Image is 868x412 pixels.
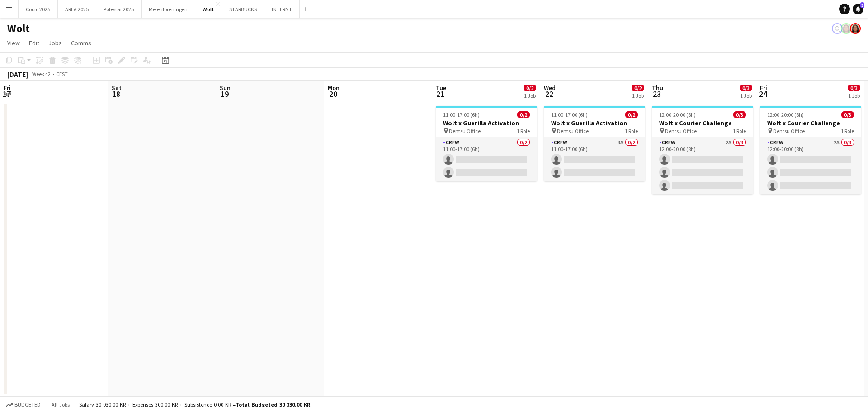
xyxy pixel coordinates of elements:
h3: Wolt x Courier Challenge [652,119,753,127]
span: View [7,39,20,47]
a: 3 [853,4,863,14]
app-user-avatar: Kasandra Ghantous [850,23,861,34]
span: 0/3 [740,85,752,91]
span: Sat [112,84,122,92]
span: Mon [328,84,340,92]
span: 0/2 [632,85,644,91]
span: 0/3 [733,111,746,118]
span: Dentsu Office [557,128,589,134]
span: Dentsu Office [665,128,697,134]
button: Budgeted [5,400,42,410]
span: Wed [544,84,556,92]
span: Tue [436,84,446,92]
h1: Wolt [7,22,30,35]
span: Dentsu Office [449,128,481,134]
span: 1 Role [841,128,854,134]
span: 18 [110,89,122,99]
span: 0/3 [841,111,854,118]
button: INTERNT [264,0,300,18]
span: Week 42 [30,71,52,77]
span: 0/2 [524,85,536,91]
span: 0/3 [848,85,860,91]
a: Jobs [45,37,66,49]
button: Polestar 2025 [96,0,142,18]
span: Dentsu Office [773,128,805,134]
app-user-avatar: Kasandra Ghantous [841,23,852,34]
app-card-role: Crew2A0/312:00-20:00 (8h) [760,137,861,194]
app-card-role: Crew3A0/211:00-17:00 (6h) [544,137,645,181]
span: Edit [29,39,39,47]
a: View [4,37,24,49]
app-card-role: Crew2A0/312:00-20:00 (8h) [652,137,753,194]
button: Mejeriforeningen [142,0,195,18]
button: Cocio 2025 [19,0,58,18]
h3: Wolt x Guerilla Activation [436,119,537,127]
span: 24 [759,89,767,99]
div: [DATE] [7,70,28,79]
span: 19 [218,89,231,99]
span: Sun [220,84,231,92]
span: 22 [542,89,556,99]
div: 1 Job [740,92,752,99]
app-job-card: 12:00-20:00 (8h)0/3Wolt x Courier Challenge Dentsu Office1 RoleCrew2A0/312:00-20:00 (8h) [652,106,753,194]
span: 12:00-20:00 (8h) [767,111,804,118]
div: CEST [56,71,68,77]
app-job-card: 11:00-17:00 (6h)0/2Wolt x Guerilla Activation Dentsu Office1 RoleCrew3A0/211:00-17:00 (6h) [544,106,645,181]
a: Edit [25,37,43,49]
h3: Wolt x Guerilla Activation [544,119,645,127]
span: Fri [4,84,11,92]
span: 0/2 [517,111,530,118]
span: 11:00-17:00 (6h) [443,111,480,118]
span: 21 [434,89,446,99]
span: Thu [652,84,663,92]
app-job-card: 12:00-20:00 (8h)0/3Wolt x Courier Challenge Dentsu Office1 RoleCrew2A0/312:00-20:00 (8h) [760,106,861,194]
span: 1 Role [625,128,638,134]
button: ARLA 2025 [58,0,96,18]
span: 12:00-20:00 (8h) [659,111,696,118]
span: 17 [2,89,11,99]
div: 1 Job [524,92,536,99]
span: 20 [326,89,340,99]
span: Jobs [48,39,62,47]
span: Comms [71,39,91,47]
app-card-role: Crew0/211:00-17:00 (6h) [436,137,537,181]
span: 1 Role [517,128,530,134]
app-job-card: 11:00-17:00 (6h)0/2Wolt x Guerilla Activation Dentsu Office1 RoleCrew0/211:00-17:00 (6h) [436,106,537,181]
div: 1 Job [848,92,860,99]
span: 23 [651,89,663,99]
button: STARBUCKS [222,0,264,18]
button: Wolt [195,0,222,18]
a: Comms [67,37,95,49]
span: Fri [760,84,767,92]
app-user-avatar: Tatianna Tobiassen [832,23,843,34]
span: 3 [860,2,864,8]
h3: Wolt x Courier Challenge [760,119,861,127]
span: 1 Role [733,128,746,134]
div: Salary 30 030.00 KR + Expenses 300.00 KR + Subsistence 0.00 KR = [79,401,310,408]
span: All jobs [50,401,71,408]
span: 0/2 [625,111,638,118]
div: 1 Job [632,92,644,99]
span: 11:00-17:00 (6h) [551,111,588,118]
span: Total Budgeted 30 330.00 KR [236,401,310,408]
span: Budgeted [14,402,41,408]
